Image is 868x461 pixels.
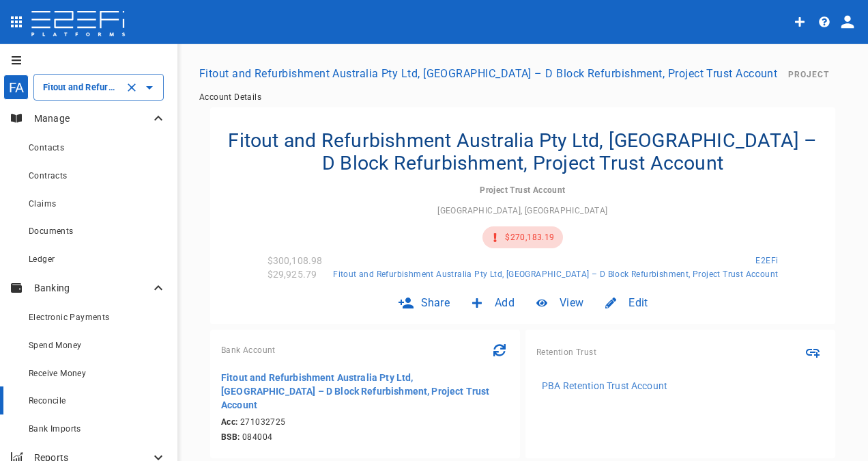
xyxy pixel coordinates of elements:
span: Spend Money [29,341,81,350]
b: BSB: [221,432,240,442]
span: Bank Account [221,345,276,355]
p: Banking [34,281,150,295]
p: $29,925.79 [267,267,317,281]
span: 084004 [221,432,509,442]
span: Bank Imports [29,424,81,434]
span: Project Trust Account [480,185,565,195]
button: Open [140,78,159,97]
button: Link RTA [801,341,824,364]
b: Acc: [221,417,238,427]
span: Claims [29,199,56,209]
span: Project [788,70,829,79]
p: $300,108.98 [267,254,323,267]
span: Add [495,295,515,311]
div: View [525,287,594,319]
span: Documents [29,226,74,236]
nav: breadcrumb [199,92,846,102]
span: Electronic Payments [29,313,110,322]
span: Last refreshed August 10, 2025 11:10 AM [490,341,509,360]
span: 271032725 [221,417,509,427]
span: View [560,295,583,311]
p: Manage [34,111,150,125]
p: Fitout and Refurbishment Australia Pty Ltd, [GEOGRAPHIC_DATA] – D Block Refurbishment, Project Tr... [221,371,509,412]
span: Edit [628,295,648,311]
span: E2EFi [755,256,778,265]
span: Contacts [29,143,64,153]
span: Ledger [29,254,55,264]
button: Fitout and Refurbishment Australia Pty Ltd, [GEOGRAPHIC_DATA] – D Block Refurbishment, Project Tr... [194,60,783,87]
div: Edit [594,287,659,319]
span: $270,183.19 [505,233,554,242]
div: Share [387,287,461,319]
h4: Fitout and Refurbishment Australia Pty Ltd, [GEOGRAPHIC_DATA] – D Block Refurbishment, Project Tr... [221,129,824,174]
a: Account Details [199,92,261,102]
p: PBA Retention Trust Account [542,379,667,393]
input: Fitout and Refurbishment Australia Pty Ltd, Burleigh Heads State School – D Block Refurbishment, ... [40,80,119,94]
span: Contracts [29,171,68,181]
button: Clear [122,78,141,97]
span: Retention Trust [536,347,596,357]
span: Share [421,295,450,311]
div: FA [3,75,29,100]
span: Reconcile [29,396,66,406]
span: [GEOGRAPHIC_DATA], [GEOGRAPHIC_DATA] [437,206,607,215]
span: Receive Money [29,369,86,378]
span: Fitout and Refurbishment Australia Pty Ltd, [GEOGRAPHIC_DATA] – D Block Refurbishment, Project Tr... [333,269,778,279]
div: Add [461,287,525,319]
a: PBA Retention Trust Account [536,375,824,397]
